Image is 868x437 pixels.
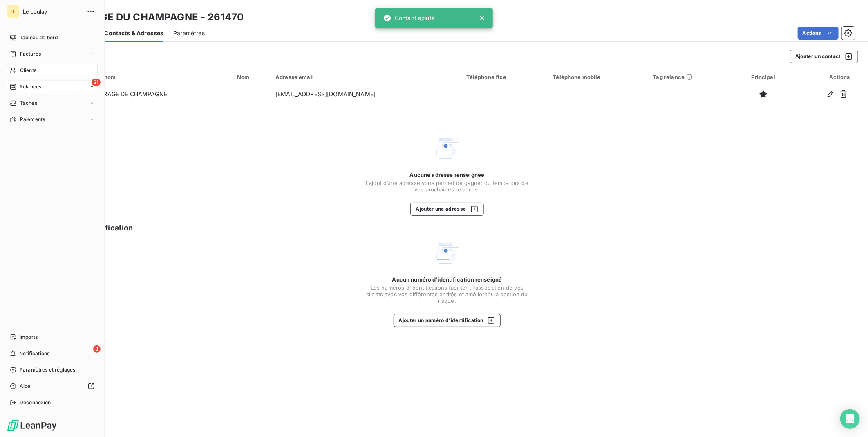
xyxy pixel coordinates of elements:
span: Imports [20,333,38,341]
div: Principal [739,74,788,80]
span: Tableau de bord [20,34,58,41]
span: Contacts & Adresses [104,29,163,37]
span: Relances [20,83,41,90]
span: Paiements [20,116,45,123]
div: LL [7,5,20,18]
button: Ajouter une adresse [410,203,483,216]
span: Aucune adresse renseignée [410,171,485,178]
span: Factures [20,50,41,58]
span: Aucun numéro d’identification renseigné [392,276,502,283]
span: Déconnexion [20,399,51,406]
img: Logo LeanPay [7,419,57,432]
a: Aide [7,380,98,393]
span: Paramètres et réglages [20,366,75,374]
button: Actions [798,27,839,40]
span: Tâches [20,99,37,107]
button: Ajouter un numéro d’identification [394,314,501,327]
span: L’ajout d’une adresse vous permet de gagner du temps lors de vos prochaines relances. [365,180,529,193]
span: Le Loulay [23,8,82,15]
img: Empty state [434,240,460,266]
div: Téléphone fixe [466,74,543,80]
div: Téléphone mobile [553,74,643,80]
div: Contact ajouté [383,11,435,25]
span: 8 [93,345,101,353]
h3: GARAGE DU CHAMPAGNE - 261470 [72,10,244,25]
div: Nom [237,74,266,80]
img: Empty state [434,135,460,162]
span: Paramètres [173,29,205,37]
td: GARAGE DE CHAMPAGNE [90,84,232,104]
span: Les numéros d'identifications facilitent l'association de vos clients avec vos différentes entité... [365,284,529,304]
div: Adresse email [275,74,456,80]
span: Notifications [19,350,49,357]
span: Aide [20,383,31,390]
div: Tag relance [653,74,729,80]
span: 21 [92,79,101,86]
div: Prénom [95,74,227,80]
div: Actions [797,74,850,80]
span: Clients [20,67,36,74]
button: Ajouter un contact [790,50,858,63]
td: [EMAIL_ADDRESS][DOMAIN_NAME] [271,84,461,104]
div: Open Intercom Messenger [840,409,860,429]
